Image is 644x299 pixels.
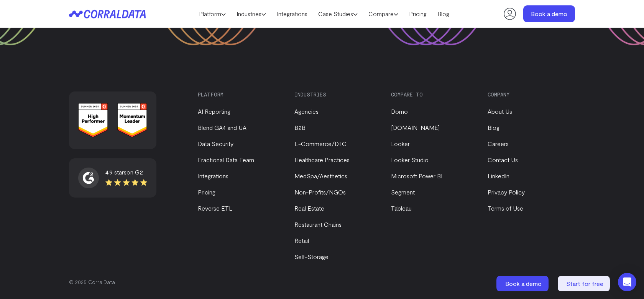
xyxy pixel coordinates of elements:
[505,280,542,287] span: Book a demo
[618,273,636,291] div: Open Intercom Messenger
[294,140,347,147] a: E-Commerce/DTC
[391,108,408,115] a: Domo
[198,156,254,163] a: Fractional Data Team
[198,188,215,196] a: Pricing
[78,168,147,188] a: 4.9 starson G2
[391,172,442,179] a: Microsoft Power BI
[391,140,410,147] a: Looker
[105,168,147,177] div: 4.9 stars
[294,156,350,163] a: Healthcare Practices
[391,188,415,196] a: Segment
[69,278,575,286] p: © 2025 CorralData
[127,168,143,176] span: on G2
[404,8,432,20] a: Pricing
[294,108,319,115] a: Agencies
[294,124,306,131] a: B2B
[198,124,246,131] a: Blend GA4 and UA
[488,108,512,115] a: About Us
[294,188,346,196] a: Non-Profits/NGOs
[294,237,309,244] a: Retail
[432,8,455,20] a: Blog
[488,172,509,179] a: LinkedIn
[198,204,232,212] a: Reverse ETL
[488,140,509,147] a: Careers
[198,172,228,179] a: Integrations
[294,204,324,212] a: Real Estate
[558,276,611,291] a: Start for free
[313,8,363,20] a: Case Studies
[488,156,518,163] a: Contact Us
[496,276,550,291] a: Book a demo
[363,8,404,20] a: Compare
[391,204,412,212] a: Tableau
[391,124,440,131] a: [DOMAIN_NAME]
[488,188,525,196] a: Privacy Policy
[198,140,233,147] a: Data Security
[294,221,342,228] a: Restaurant Chains
[488,91,571,98] h3: Company
[294,172,347,179] a: MedSpa/Aesthetics
[198,91,281,98] h3: Platform
[294,91,378,98] h3: Industries
[198,108,230,115] a: AI Reporting
[271,8,313,20] a: Integrations
[523,5,575,22] a: Book a demo
[488,204,523,212] a: Terms of Use
[194,8,231,20] a: Platform
[391,156,429,163] a: Looker Studio
[488,124,499,131] a: Blog
[231,8,271,20] a: Industries
[566,280,603,287] span: Start for free
[294,253,329,260] a: Self-Storage
[391,91,475,98] h3: Compare to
